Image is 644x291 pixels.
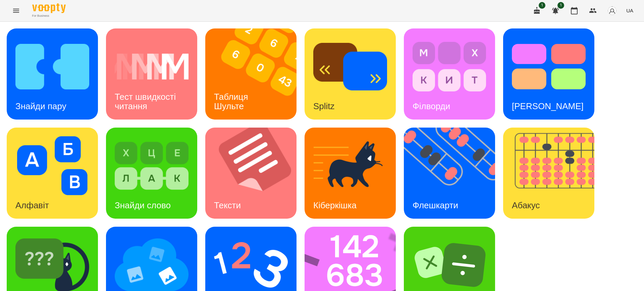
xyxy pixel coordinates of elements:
[557,2,564,9] span: 1
[205,28,305,120] img: Таблиця Шульте
[106,28,197,120] a: Тест швидкості читанняТест швидкості читання
[404,128,495,219] a: ФлешкартиФлешкарти
[205,128,305,219] img: Тексти
[214,200,241,210] h3: Тексти
[413,101,450,111] h3: Філворди
[115,37,189,96] img: Тест швидкості читання
[15,200,49,210] h3: Алфавіт
[313,101,335,111] h3: Splitz
[32,14,66,18] span: For Business
[413,37,486,96] img: Філворди
[313,37,387,96] img: Splitz
[313,136,387,195] img: Кіберкішка
[7,28,98,120] a: Знайди паруЗнайди пару
[503,128,594,219] a: АбакусАбакус
[313,200,357,210] h3: Кіберкішка
[607,6,617,15] img: avatar_s.png
[15,136,89,195] img: Алфавіт
[404,128,503,219] img: Флешкарти
[115,136,189,195] img: Знайди слово
[624,4,636,17] button: UA
[626,7,633,14] span: UA
[8,3,24,19] button: Menu
[15,101,66,111] h3: Знайди пару
[32,3,66,13] img: Voopty Logo
[503,28,594,120] a: Тест Струпа[PERSON_NAME]
[305,128,396,219] a: КіберкішкаКіберкішка
[205,28,297,120] a: Таблиця ШультеТаблиця Шульте
[15,37,89,96] img: Знайди пару
[413,200,458,210] h3: Флешкарти
[539,2,545,9] span: 1
[305,28,396,120] a: SplitzSplitz
[512,37,586,96] img: Тест Струпа
[115,92,178,111] h3: Тест швидкості читання
[214,92,251,111] h3: Таблиця Шульте
[503,128,603,219] img: Абакус
[205,128,297,219] a: ТекстиТексти
[512,200,540,210] h3: Абакус
[404,28,495,120] a: ФілвордиФілворди
[7,128,98,219] a: АлфавітАлфавіт
[512,101,584,111] h3: [PERSON_NAME]
[106,128,197,219] a: Знайди словоЗнайди слово
[115,200,171,210] h3: Знайди слово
